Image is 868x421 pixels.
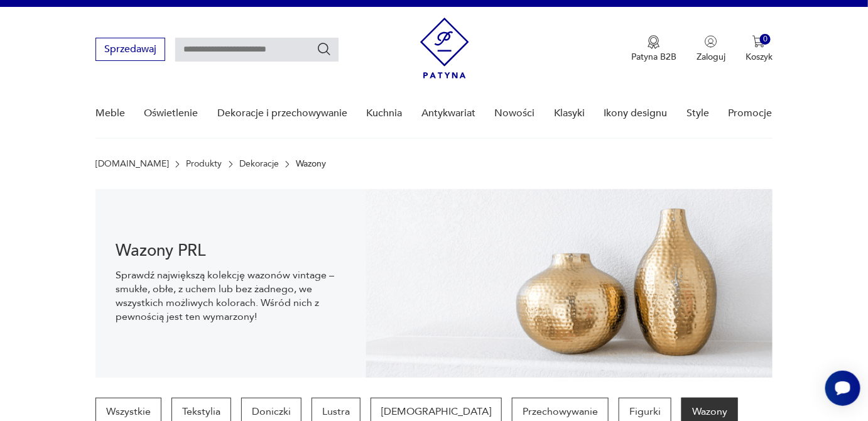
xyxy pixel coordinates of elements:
[648,35,660,49] img: Ikona medalu
[631,35,676,63] button: Patyna B2B
[760,34,771,45] div: 0
[366,189,773,378] img: Wazony vintage
[296,159,327,169] p: Wazony
[631,35,676,63] a: Ikona medaluPatyna B2B
[729,89,773,138] a: Promocje
[217,89,347,138] a: Dekoracje i przechowywanie
[421,89,475,138] a: Antykwariat
[144,89,198,138] a: Oświetlenie
[317,41,332,57] button: Szukaj
[187,159,222,169] a: Produkty
[686,89,709,138] a: Style
[495,89,535,138] a: Nowości
[825,371,860,406] iframe: Smartsupp widget button
[95,159,169,169] a: [DOMAIN_NAME]
[752,35,765,48] img: Ikona koszyka
[746,35,773,63] button: 0Koszyk
[95,46,165,55] a: Sprzedawaj
[631,51,676,63] p: Patyna B2B
[697,51,725,63] p: Zaloguj
[95,89,125,138] a: Meble
[239,159,279,169] a: Dekoracje
[705,35,717,48] img: Ikonka użytkownika
[95,38,165,61] button: Sprzedawaj
[116,243,346,258] h1: Wazony PRL
[697,35,725,63] button: Zaloguj
[367,89,403,138] a: Kuchnia
[420,18,469,79] img: Patyna - sklep z meblami i dekoracjami vintage
[604,89,668,138] a: Ikony designu
[554,89,585,138] a: Klasyki
[116,268,346,324] p: Sprawdź największą kolekcję wazonów vintage – smukłe, obłe, z uchem lub bez żadnego, we wszystkic...
[746,51,773,63] p: Koszyk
